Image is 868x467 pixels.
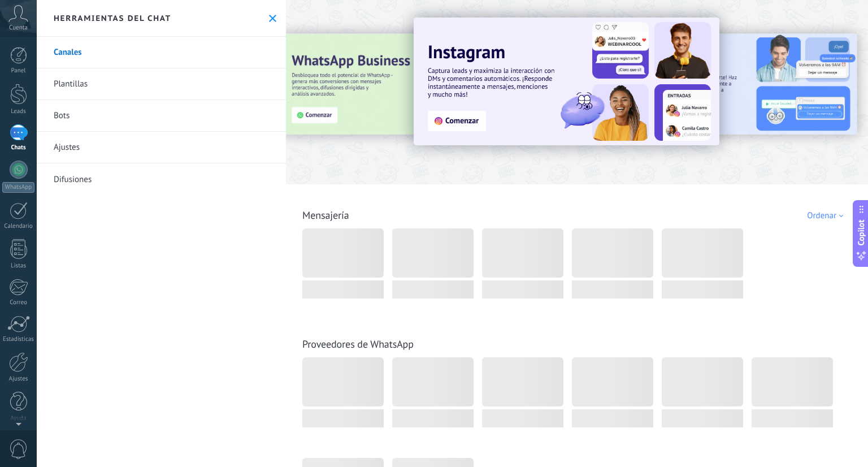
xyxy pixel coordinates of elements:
div: Ajustes [2,375,35,383]
a: Bots [37,100,286,132]
div: Ordenar [807,210,847,221]
span: Cuenta [9,24,28,32]
a: Ajustes [37,132,286,163]
a: Canales [37,37,286,68]
div: Listas [2,262,35,270]
div: Calendario [2,223,35,230]
a: Difusiones [37,163,286,195]
div: WhatsApp [2,182,34,193]
div: Correo [2,299,35,306]
div: Chats [2,144,35,152]
a: Plantillas [37,68,286,100]
img: Slide 2 [616,34,857,135]
img: Slide 1 [414,18,719,145]
div: Leads [2,108,35,115]
h2: Herramientas del chat [54,13,171,23]
img: Slide 3 [281,34,522,135]
a: Proveedores de WhatsApp [302,338,414,351]
span: Copilot [856,220,867,246]
div: Estadísticas [2,336,35,343]
div: Panel [2,67,35,75]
